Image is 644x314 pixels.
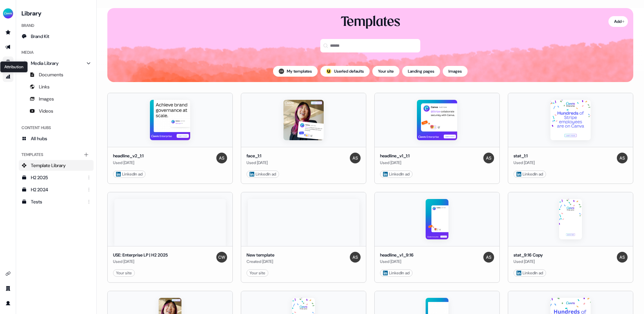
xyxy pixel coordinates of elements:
[372,66,399,77] button: Your site
[320,66,370,77] button: userled logo;Userled defaults
[31,162,66,169] span: Template Library
[31,60,59,67] span: Media Library
[3,298,13,309] a: Go to profile
[514,159,535,166] div: Used [DATE]
[443,66,468,77] button: Images
[350,153,361,163] img: Anna
[383,270,410,276] div: LinkedIn ad
[216,252,227,263] img: Charlie
[31,186,83,193] div: H2 2024
[374,192,500,283] button: headline_v1_9:16headline_v1_9:16Used [DATE]Anna LinkedIn ad
[31,33,49,40] span: Brand Kit
[19,133,94,144] a: All hubs
[250,171,276,178] div: LinkedIn ad
[216,153,227,163] img: Anna
[19,69,94,80] a: Documents
[283,100,324,140] img: face_1:1
[39,83,50,90] span: Links
[374,93,500,184] button: headline_v1_1:1headline_v1_1:1Used [DATE]Anna LinkedIn ad
[247,252,274,259] div: New template
[508,93,633,184] button: stat_1:1stat_1:1Used [DATE]Anna LinkedIn ad
[248,199,359,246] img: New template
[550,100,591,140] img: stat_1:1
[380,258,414,265] div: Used [DATE]
[514,252,543,259] div: stat_9:16 Copy
[113,252,168,259] div: USE: Enterprise LP | H2 2025
[19,172,94,183] a: H2 2025
[273,66,318,77] button: My templates
[19,184,94,195] a: H2 2024
[483,252,494,263] img: Anna
[19,160,94,171] a: Template Library
[19,122,94,133] div: Content Hubs
[19,20,94,31] div: Brand
[247,159,268,166] div: Used [DATE]
[116,171,143,178] div: LinkedIn ad
[31,198,83,205] div: Tests
[114,199,226,246] img: USE: Enterprise LP | H2 2025
[380,159,410,166] div: Used [DATE]
[517,171,543,178] div: LinkedIn ad
[426,199,448,239] img: headline_v1_9:16
[113,159,144,166] div: Used [DATE]
[39,108,53,114] span: Videos
[113,153,144,159] div: headline_v2_1:1
[559,199,582,239] img: stat_9:16 Copy
[247,258,274,265] div: Created [DATE]
[247,153,268,159] div: face_1:1
[19,31,94,42] a: Brand Kit
[19,81,94,92] a: Links
[19,106,94,116] a: Videos
[31,135,47,142] span: All hubs
[241,192,366,283] button: New templateNew templateCreated [DATE]AnnaYour site
[3,71,13,82] a: Go to attribution
[508,192,633,283] button: stat_9:16 Copystat_9:16 CopyUsed [DATE]Anna LinkedIn ad
[3,56,13,67] a: Go to templates
[326,69,331,74] div: ;
[383,171,410,178] div: LinkedIn ad
[39,95,54,102] span: Images
[113,258,168,265] div: Used [DATE]
[3,42,13,52] a: Go to outbound experience
[279,69,284,74] img: Charlie
[107,93,233,184] button: headline_v2_1:1headline_v2_1:1Used [DATE]Anna LinkedIn ad
[3,27,13,38] a: Go to prospects
[380,252,414,259] div: headline_v1_9:16
[31,174,83,181] div: H2 2025
[514,258,543,265] div: Used [DATE]
[608,16,628,27] button: Add
[19,149,94,160] div: Templates
[19,196,94,207] a: Tests
[617,153,628,163] img: Anna
[3,268,13,279] a: Go to integrations
[417,100,457,140] img: headline_v1_1:1
[483,153,494,163] img: Anna
[326,69,331,74] img: userled logo
[150,100,190,140] img: headline_v2_1:1
[19,93,94,104] a: Images
[380,153,410,159] div: headline_v1_1:1
[617,252,628,263] img: Anna
[3,283,13,294] a: Go to team
[250,270,265,276] div: Your site
[39,71,63,78] span: Documents
[19,8,94,17] h3: Library
[341,13,400,31] div: Templates
[19,47,94,58] div: Media
[514,153,535,159] div: stat_1:1
[402,66,440,77] button: Landing pages
[116,270,132,276] div: Your site
[517,270,543,276] div: LinkedIn ad
[241,93,366,184] button: face_1:1face_1:1Used [DATE]Anna LinkedIn ad
[19,58,94,69] a: Media Library
[350,252,361,263] img: Anna
[107,192,233,283] button: USE: Enterprise LP | H2 2025USE: Enterprise LP | H2 2025Used [DATE]CharlieYour site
